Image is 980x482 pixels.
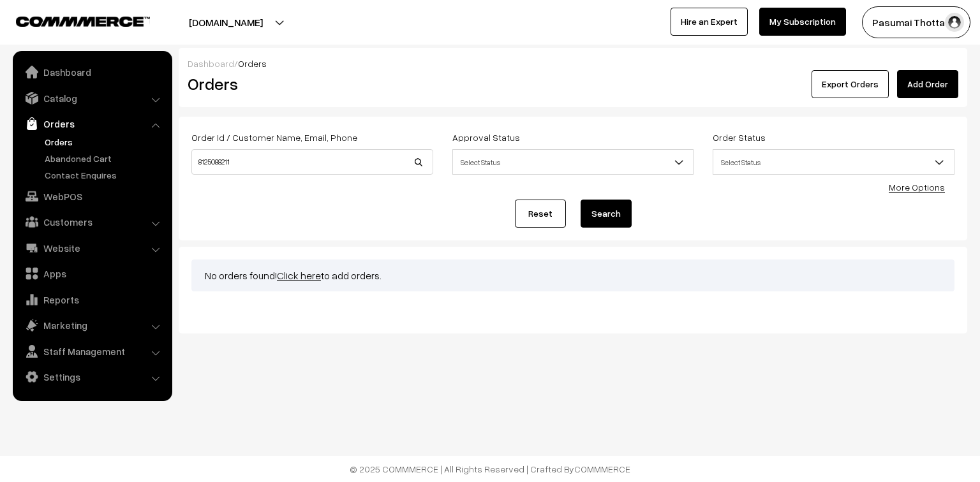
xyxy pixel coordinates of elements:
button: Export Orders [812,70,889,98]
a: Click here [277,269,321,282]
button: Pasumai Thotta… [862,6,970,38]
a: Reports [16,288,168,311]
a: COMMMERCE [574,464,630,474]
div: / [188,57,958,70]
label: Approval Status [452,131,520,144]
a: Apps [16,262,168,285]
a: More Options [889,182,945,193]
a: Abandoned Cart [41,152,168,165]
button: Search [581,200,632,228]
span: Select Status [453,151,694,173]
a: Settings [16,365,168,388]
a: Marketing [16,314,168,337]
span: Orders [238,58,267,69]
h2: Orders [188,74,432,94]
a: WebPOS [16,185,168,208]
a: Staff Management [16,340,168,363]
a: Orders [16,112,168,135]
input: Order Id / Customer Name / Customer Email / Customer Phone [191,149,433,175]
a: Contact Enquires [41,168,168,182]
a: Dashboard [16,61,168,84]
label: Order Status [713,131,766,144]
span: Select Status [452,149,694,175]
a: Website [16,237,168,259]
button: [DOMAIN_NAME] [144,6,308,38]
label: Order Id / Customer Name, Email, Phone [191,131,357,144]
a: Reset [515,200,566,228]
img: COMMMERCE [16,17,150,26]
a: Dashboard [188,58,234,69]
a: Add Order [897,70,958,98]
a: Catalog [16,87,168,110]
a: Orders [41,135,168,149]
a: Hire an Expert [671,8,748,36]
img: user [945,13,964,32]
span: Select Status [713,151,954,173]
a: My Subscription [759,8,846,36]
div: No orders found! to add orders. [191,259,954,291]
a: COMMMERCE [16,13,128,28]
span: Select Status [713,149,954,175]
a: Customers [16,210,168,233]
